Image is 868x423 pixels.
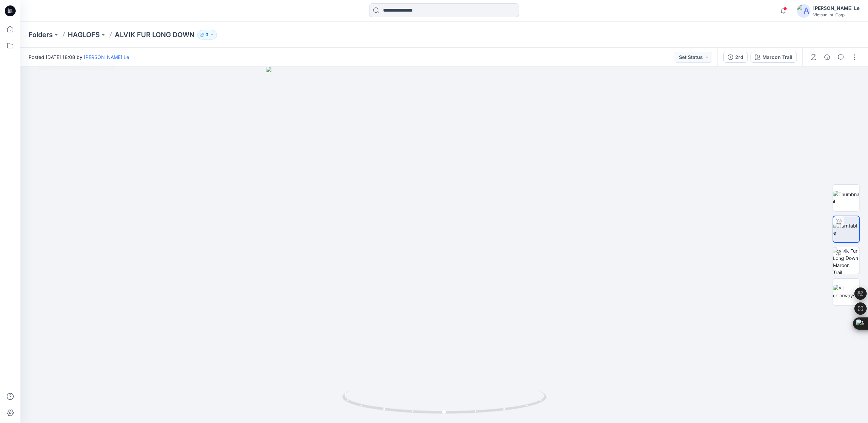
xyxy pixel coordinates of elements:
[833,285,859,299] img: All colorways
[833,247,859,274] img: Alvik Fur Long Down Maroon Trail
[751,52,797,63] button: Maroon Trail
[29,53,129,61] span: Posted [DATE] 18:08 by
[813,4,859,12] div: [PERSON_NAME] Le
[115,30,194,40] p: ALVIK FUR LONG DOWN
[797,4,810,18] img: avatar
[197,30,217,40] button: 3
[735,53,743,61] div: 2rd
[84,54,129,60] a: [PERSON_NAME] Le
[833,191,859,205] img: Thumbnail
[833,222,859,236] img: Turntable
[29,30,53,40] a: Folders
[822,52,833,63] button: Details
[813,12,859,17] div: Vietsun Int. Corp
[762,53,792,61] div: Maroon Trail
[68,30,100,40] a: HAGLOFS
[723,52,748,63] button: 2rd
[206,31,208,38] p: 3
